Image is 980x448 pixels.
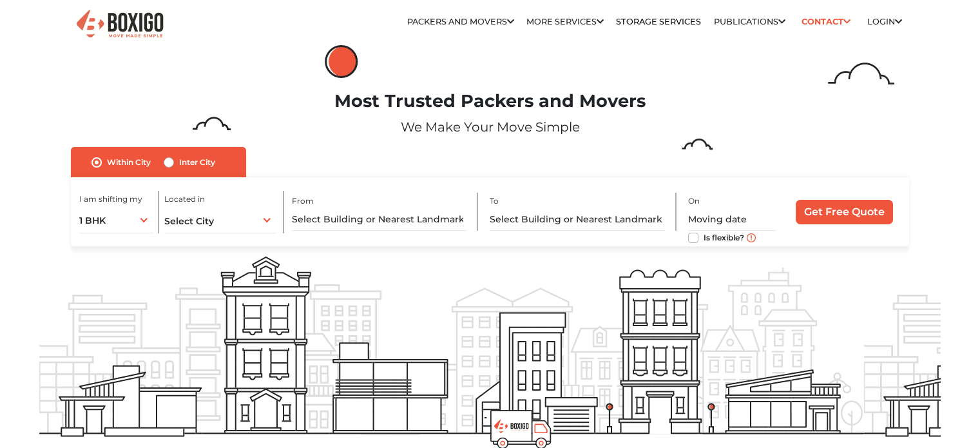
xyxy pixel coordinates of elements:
[714,17,785,26] a: Publications
[107,155,151,170] label: Within City
[796,200,893,224] input: Get Free Quote
[526,17,604,26] a: More services
[407,17,514,26] a: Packers and Movers
[164,215,214,227] span: Select City
[688,195,700,207] label: On
[490,195,499,207] label: To
[688,208,776,231] input: Moving date
[747,233,756,242] img: move_date_info
[39,117,941,137] p: We Make Your Move Simple
[867,17,902,26] a: Login
[164,193,205,205] label: Located in
[798,12,855,32] a: Contact
[39,91,941,112] h1: Most Trusted Packers and Movers
[79,215,106,226] span: 1 BHK
[616,17,701,26] a: Storage Services
[292,195,314,207] label: From
[704,230,744,244] label: Is flexible?
[292,208,467,231] input: Select Building or Nearest Landmark
[75,8,165,40] img: Boxigo
[179,155,215,170] label: Inter City
[490,208,665,231] input: Select Building or Nearest Landmark
[79,193,142,205] label: I am shifting my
